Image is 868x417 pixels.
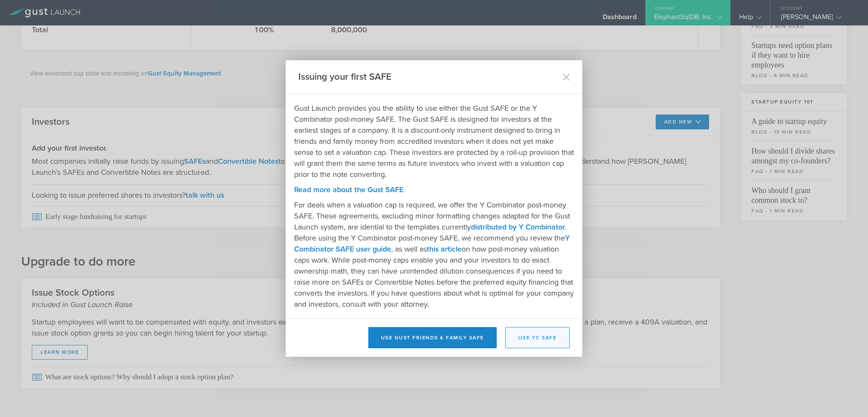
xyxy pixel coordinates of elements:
[826,376,868,417] iframe: Chat Widget
[471,222,565,232] a: distributed by Y Combinator
[427,244,462,254] a: this article
[294,185,403,194] a: Read more about the Gust SAFE
[294,103,574,180] p: Gust Launch provides you the ability to use either the Gust SAFE or the Y Combinator post-money S...
[368,327,497,348] button: Use Gust Friends & Family SAFE
[298,71,392,83] h2: Issuing your first SAFE
[505,327,570,348] button: Use YC SAFE
[294,199,574,310] p: For deals when a valuation cap is required, we offer the Y Combinator post-money SAFE. These agre...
